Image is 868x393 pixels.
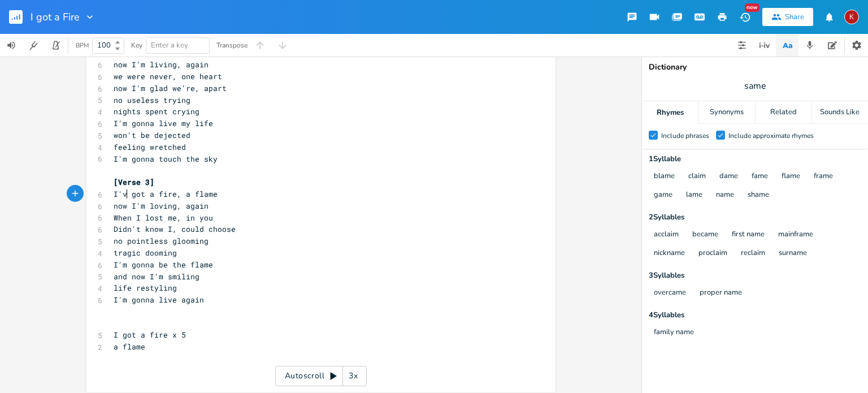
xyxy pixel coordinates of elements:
[216,42,248,49] div: Transpose
[812,101,868,124] div: Sounds Like
[782,172,800,182] button: flame
[734,7,756,27] button: New
[779,249,807,258] button: surname
[744,80,766,93] span: same
[114,248,177,258] span: tragic dooming
[778,230,813,240] button: mainframe
[31,12,80,22] span: I got a Fire
[114,118,213,128] span: I'm gonna live my life
[716,191,734,200] button: name
[762,8,813,26] button: Share
[151,40,188,50] span: Enter a key
[785,12,804,22] div: Share
[719,172,738,182] button: dame
[114,201,209,211] span: now I'm loving, again
[114,142,186,152] span: feeling wretched
[654,328,694,338] button: family name
[732,230,765,240] button: first name
[114,83,227,93] span: now I'm glad we're, apart
[649,156,861,163] div: 1 Syllable
[114,260,213,270] span: I'm gonna be the flame
[692,230,718,240] button: became
[654,191,672,200] button: game
[654,172,675,182] button: blame
[700,288,742,298] button: proper name
[114,224,236,234] span: Didn't know I, could choose
[114,71,222,81] span: we were never, one heart
[844,4,859,30] button: K
[343,366,363,386] div: 3x
[114,295,204,305] span: I'm gonna live again
[114,59,209,70] span: now I'm living, again
[686,191,702,200] button: lame
[698,249,727,258] button: proclaim
[114,271,199,282] span: and now I'm smiling
[654,288,686,298] button: overcame
[649,214,861,221] div: 2 Syllable s
[756,101,811,124] div: Related
[741,249,765,258] button: reclaim
[688,172,706,182] button: claim
[131,42,142,49] div: Key
[649,272,861,279] div: 3 Syllable s
[752,172,768,182] button: fame
[114,154,218,164] span: I'm gonna touch the sky
[114,177,154,187] span: [Verse 3]
[114,342,145,352] span: a flame
[748,191,769,200] button: shame
[661,132,709,139] div: Include phrases
[649,63,861,71] div: Dictionary
[275,366,367,386] div: Autoscroll
[642,101,698,124] div: Rhymes
[745,3,759,12] div: New
[114,130,190,140] span: won't be dejected
[654,230,679,240] button: acclaim
[728,132,814,139] div: Include approximate rhymes
[114,236,209,246] span: no pointless glooming
[114,330,186,340] span: I got a fire x 5
[844,10,859,24] div: kerynlee24
[76,42,89,49] div: BPM
[114,283,177,293] span: life restyling
[814,172,833,182] button: frame
[114,213,213,223] span: When I lost me, in you
[114,106,199,116] span: nights spent crying
[114,189,218,199] span: I'v got a fire, a flame
[114,95,190,105] span: no useless trying
[654,249,685,258] button: nickname
[649,312,861,319] div: 4 Syllable s
[698,101,754,124] div: Synonyms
